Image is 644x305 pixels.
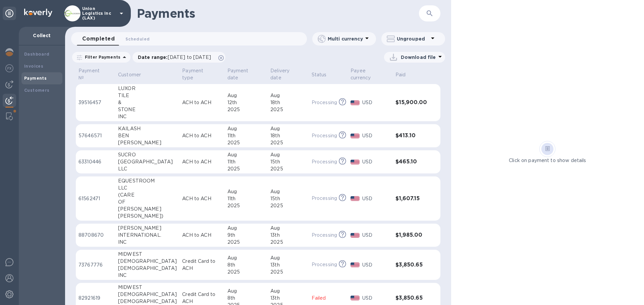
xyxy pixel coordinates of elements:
[362,295,390,302] p: USD
[227,239,265,246] div: 2025
[118,258,177,265] div: [DEMOGRAPHIC_DATA]
[270,188,306,195] div: Aug
[118,265,177,272] div: [DEMOGRAPHIC_DATA]
[118,232,177,239] div: INTERNATIONAL.
[78,67,113,81] span: Payment №
[118,184,177,192] div: LLC
[270,232,306,239] div: 13th
[351,67,390,81] span: Payee currency
[395,159,427,165] h3: $465.10
[182,232,222,239] p: ACH to ACH
[182,258,222,272] p: Credit Card to ACH
[362,99,390,106] p: USD
[118,158,177,165] div: [GEOGRAPHIC_DATA]
[182,195,222,202] p: ACH to ACH
[227,139,265,146] div: 2025
[182,158,222,165] p: ACH to ACH
[227,269,265,276] div: 2025
[401,54,436,61] p: Download file
[118,71,150,78] span: Customer
[118,239,177,246] div: INC
[78,195,113,202] p: 61562471
[78,295,113,302] p: 82921619
[351,296,360,300] img: USD
[351,100,360,105] img: USD
[118,213,177,220] div: [PERSON_NAME])
[362,132,390,139] p: USD
[118,125,177,132] div: KAILASH
[270,99,306,106] div: 18th
[24,52,50,57] b: Dashboard
[182,67,213,81] p: Payment type
[395,232,427,238] h3: $1,985.00
[118,298,177,305] div: [DEMOGRAPHIC_DATA]
[118,132,177,139] div: BEN
[118,192,177,199] div: (CARE
[227,195,265,202] div: 11th
[395,262,427,268] h3: $3,850.65
[362,158,390,165] p: USD
[227,202,265,209] div: 2025
[227,151,265,158] div: Aug
[138,54,214,61] p: Date range :
[118,85,177,92] div: LUXOR
[82,54,120,60] p: Filter Payments
[3,7,16,20] div: Unpin categories
[24,88,50,93] b: Customers
[395,196,427,202] h3: $1,607.15
[270,67,298,81] p: Delivery date
[182,291,222,305] p: Credit Card to ACH
[312,71,327,78] p: Status
[270,202,306,209] div: 2025
[270,106,306,113] div: 2025
[118,151,177,158] div: SUCRO
[24,9,52,17] img: Logo
[118,106,177,113] div: STONE
[5,64,13,72] img: Foreign exchange
[397,35,429,42] p: Ungrouped
[78,67,104,81] p: Payment №
[78,261,113,269] p: 73767776
[270,261,306,269] div: 13th
[270,151,306,158] div: Aug
[118,99,177,106] div: &
[182,67,222,81] span: Payment type
[227,106,265,113] div: 2025
[24,76,47,81] b: Payments
[270,295,306,302] div: 13th
[78,232,113,239] p: 88708670
[227,295,265,302] div: 8th
[118,272,177,279] div: INC
[132,52,225,63] div: Date range:[DATE] to [DATE]
[118,206,177,213] div: [PERSON_NAME]
[351,262,360,267] img: USD
[118,113,177,120] div: INC
[395,133,427,139] h3: $413.10
[118,177,177,184] div: EQUESTROOM
[118,251,177,258] div: MIDWEST
[227,67,257,81] p: Payment date
[395,71,406,78] p: Paid
[395,71,415,78] span: Paid
[118,92,177,99] div: TILE
[82,6,116,20] p: Union Logistics Inc (LAX)
[270,158,306,165] div: 15th
[227,158,265,165] div: 11th
[227,288,265,295] div: Aug
[395,295,427,301] h3: $3,850.65
[312,261,337,268] p: Processing
[227,92,265,99] div: Aug
[270,139,306,146] div: 2025
[351,134,360,138] img: USD
[270,67,306,81] span: Delivery date
[312,158,337,165] p: Processing
[270,254,306,261] div: Aug
[78,99,113,106] p: 39516457
[227,132,265,139] div: 11th
[270,288,306,295] div: Aug
[270,225,306,232] div: Aug
[351,160,360,164] img: USD
[328,35,363,42] p: Multi currency
[351,67,381,81] p: Payee currency
[137,6,380,20] h1: Payments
